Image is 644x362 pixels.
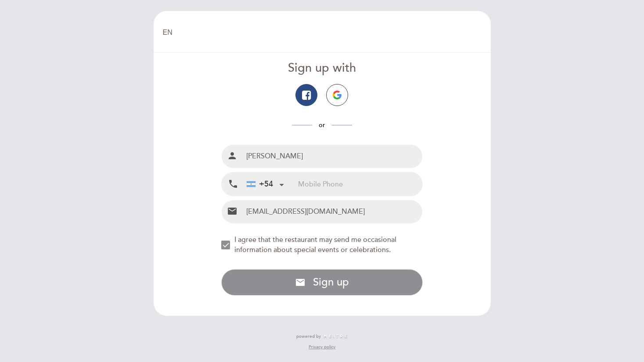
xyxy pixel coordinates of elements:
img: icon-google.png [333,91,342,99]
span: powered by [296,333,321,340]
div: Sign up with [221,60,423,77]
span: Sign up [313,276,349,289]
input: Email [243,200,422,223]
i: local_phone [228,179,238,190]
input: Mobile Phone [298,172,422,196]
button: email Sign up [221,269,423,296]
div: Argentina: +54 [243,173,287,195]
i: email [227,206,237,216]
span: I agree that the restaurant may send me occasional information about special events or celebrations. [234,235,396,254]
a: Privacy policy [309,344,335,350]
img: MEITRE [323,334,348,339]
input: Name and surname [243,145,422,168]
md-checkbox: NEW_MODAL_AGREE_RESTAURANT_SEND_OCCASIONAL_INFO [221,235,423,255]
a: powered by [296,333,348,340]
div: +54 [247,179,273,190]
i: person [227,150,237,161]
i: email [295,277,306,288]
span: or [312,121,331,129]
